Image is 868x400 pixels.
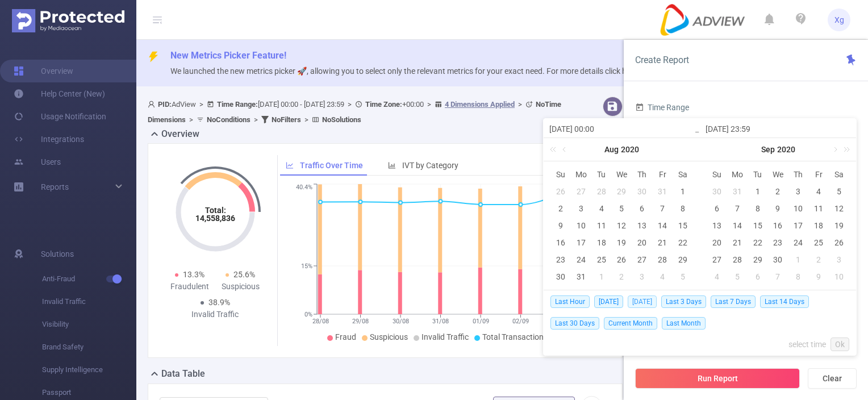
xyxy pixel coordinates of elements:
[673,251,693,268] td: August 29, 2020
[829,217,849,234] td: September 19, 2020
[615,270,628,284] div: 2
[472,318,489,325] tspan: 01/09
[748,200,768,217] td: September 8, 2020
[710,219,724,232] div: 13
[550,251,571,268] td: August 23, 2020
[676,253,690,266] div: 29
[788,217,808,234] td: September 17, 2020
[632,251,652,268] td: August 27, 2020
[550,268,571,285] td: August 30, 2020
[812,185,825,198] div: 4
[771,202,784,215] div: 9
[812,236,825,249] div: 25
[402,161,458,170] span: IVT by Category
[233,270,255,279] span: 25.6%
[707,166,727,183] th: Sun
[760,295,809,308] span: Last 14 Days
[612,169,632,180] span: We
[748,217,768,234] td: September 15, 2020
[788,234,808,251] td: September 24, 2020
[548,138,562,161] a: Last year (Control + left)
[591,251,612,268] td: August 25, 2020
[676,202,690,215] div: 8
[768,166,788,183] th: Wed
[591,166,612,183] th: Tue
[550,295,590,308] span: Last Hour
[42,359,136,381] span: Supply Intelligence
[148,100,561,124] span: AdView [DATE] 00:00 - [DATE] 23:59 +00:00
[751,185,765,198] div: 1
[344,100,355,109] span: >
[661,295,706,308] span: Last 3 Days
[595,185,608,198] div: 28
[370,332,408,341] span: Suspicious
[549,122,694,136] input: Start date
[635,103,689,112] span: Time Range
[12,9,124,32] img: Protected Media
[673,169,693,180] span: Sa
[615,185,628,198] div: 29
[635,55,689,65] span: Create Report
[612,183,632,200] td: July 29, 2020
[656,236,669,249] div: 21
[312,318,328,325] tspan: 28/08
[300,161,363,170] span: Traffic Over Time
[788,166,808,183] th: Thu
[42,336,136,359] span: Brand Safety
[632,166,652,183] th: Thu
[512,318,529,325] tspan: 02/09
[612,234,632,251] td: August 19, 2020
[635,253,649,266] div: 27
[656,202,669,215] div: 7
[170,50,286,61] span: New Metrics Picker Feature!
[612,200,632,217] td: August 5, 2020
[554,236,567,249] div: 16
[652,169,673,180] span: Fr
[768,183,788,200] td: September 2, 2020
[591,217,612,234] td: August 11, 2020
[594,295,623,308] span: [DATE]
[760,138,776,161] a: Sep
[632,169,652,180] span: Th
[335,332,356,341] span: Fraud
[595,202,608,215] div: 4
[195,214,235,223] tspan: 14,558,836
[571,234,591,251] td: August 17, 2020
[554,219,567,232] div: 9
[791,253,805,266] div: 1
[635,219,649,232] div: 13
[706,122,850,136] input: End date
[42,313,136,336] span: Visibility
[574,202,588,215] div: 3
[731,185,744,198] div: 31
[748,183,768,200] td: September 1, 2020
[652,200,673,217] td: August 7, 2020
[352,318,369,325] tspan: 29/08
[808,268,829,285] td: October 9, 2020
[832,236,846,249] div: 26
[731,253,744,266] div: 28
[591,169,612,180] span: Tu
[812,202,825,215] div: 11
[148,101,158,108] i: icon: user
[158,100,172,109] b: PID:
[635,270,649,284] div: 3
[571,251,591,268] td: August 24, 2020
[14,128,84,151] a: Integrations
[808,169,829,180] span: Fr
[751,253,765,266] div: 29
[791,236,805,249] div: 24
[676,270,690,284] div: 5
[808,217,829,234] td: September 18, 2020
[612,166,632,183] th: Wed
[550,234,571,251] td: August 16, 2020
[768,251,788,268] td: September 30, 2020
[445,100,515,109] u: 4 Dimensions Applied
[14,82,105,105] a: Help Center (New)
[812,270,825,284] div: 9
[788,200,808,217] td: September 10, 2020
[829,166,849,183] th: Sat
[217,100,258,109] b: Time Range:
[710,236,724,249] div: 20
[788,268,808,285] td: October 8, 2020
